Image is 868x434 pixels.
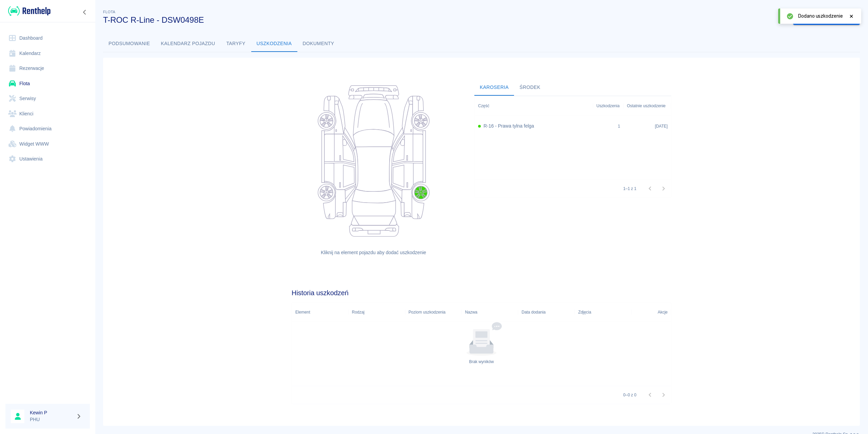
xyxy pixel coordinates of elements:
div: Część [478,96,489,115]
div: Rodzaj [352,303,364,322]
button: Karoseria [474,79,514,96]
img: Renthelp logo [8,5,51,17]
a: Flota [5,76,90,91]
div: Poziom uszkodzenia [409,303,446,322]
h6: R-16 - Prawa tylna felga [484,122,534,130]
div: Uszkodzenia [596,96,619,115]
div: Nazwa [461,303,518,322]
a: Renthelp logo [5,5,51,17]
div: Element [295,303,310,322]
button: Uszkodzenia [251,36,297,52]
span: Flota [103,10,115,14]
div: Nazwa [465,303,477,322]
div: Zdjęcia [575,303,631,322]
p: 1–1 z 1 [623,186,636,192]
button: Zwiń nawigację [80,8,90,17]
h4: Historia uszkodzeń [292,289,671,297]
a: Kalendarz [5,46,90,61]
a: Powiadomienia [5,121,90,136]
a: Widget WWW [5,136,90,152]
div: Brak wyników [469,359,494,365]
div: Data dodania [521,303,546,322]
div: Element [292,303,349,322]
h6: Kewin P [30,409,73,416]
button: Dokumenty [297,36,340,52]
p: PHU [30,416,73,423]
button: Taryfy [221,36,251,52]
div: Poziom uszkodzenia [405,303,462,322]
a: Serwisy [5,91,90,106]
div: Ostatnie uszkodzenie [624,96,671,115]
div: [DATE] [624,115,671,137]
p: 0–0 z 0 [623,392,636,398]
div: Część [475,96,593,115]
div: Uszkodzenia [593,96,624,115]
a: Klienci [5,106,90,121]
div: Ostatnie uszkodzenie [627,96,666,115]
a: Ustawienia [5,151,90,167]
div: Akcje [631,303,671,322]
a: Rezerwacje [5,61,90,76]
button: Kalendarz pojazdu [156,36,221,52]
div: Rodzaj [349,303,405,322]
button: Środek [514,79,546,96]
h6: Kliknij na element pojazdu aby dodać uszkodzenie [292,249,455,256]
div: Akcje [658,303,668,322]
div: Data dodania [518,303,575,322]
div: 1 [618,123,620,129]
a: Dashboard [5,31,90,46]
h3: T-ROC R-Line - DSW0498E [103,15,788,25]
button: Podsumowanie [103,36,156,52]
span: Dodano uszkodzenie [798,13,843,20]
div: Zdjęcia [578,303,591,322]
